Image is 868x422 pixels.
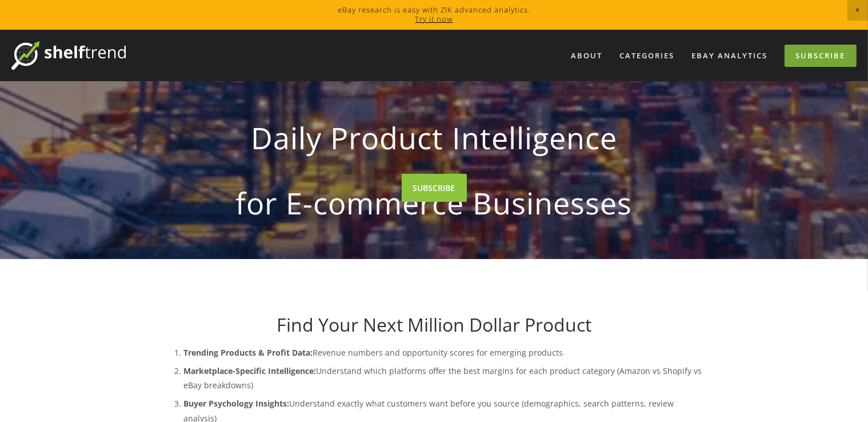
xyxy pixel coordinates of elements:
p: Revenue numbers and opportunity scores for emerging products [184,345,707,360]
a: eBay Analytics [684,46,775,65]
div: Categories [612,46,682,65]
a: About [563,46,610,65]
p: Understand which platforms offer the best margins for each product category (Amazon vs Shopify vs... [184,364,707,392]
strong: Trending Products & Profit Data: [184,347,313,358]
a: SUBSCRIBE [402,174,467,202]
a: Try it now [415,14,453,24]
a: Subscribe [785,45,857,67]
strong: Buyer Psychology Insights: [184,398,290,409]
strong: for E-commerce Businesses [179,176,689,230]
strong: Marketplace-Specific Intelligence: [184,365,317,376]
strong: Daily Product Intelligence [179,111,689,165]
h1: Find Your Next Million Dollar Product [161,314,707,336]
img: ShelfTrend [11,41,126,70]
